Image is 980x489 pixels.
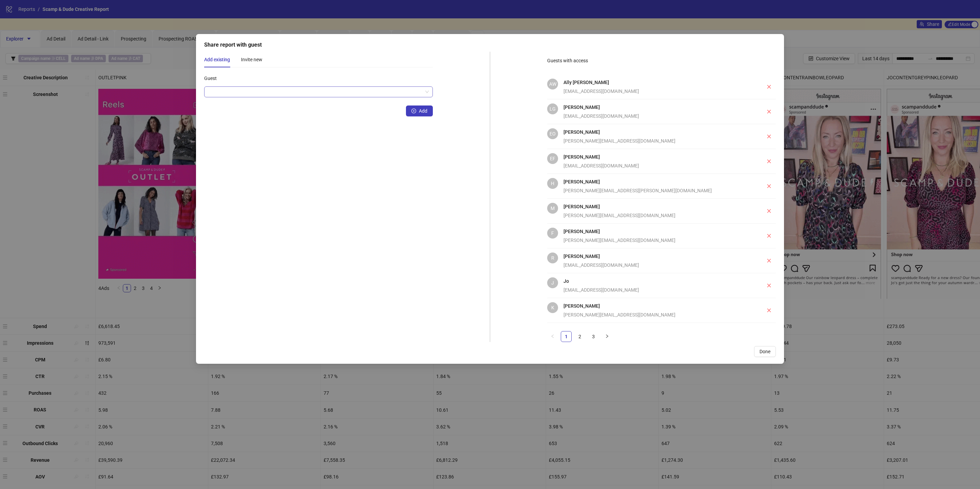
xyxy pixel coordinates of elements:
label: Guest [204,73,221,84]
span: M [551,205,555,212]
h4: Jo [563,277,749,285]
a: 1 [561,331,571,342]
h4: [PERSON_NAME] [563,302,749,310]
button: right [602,331,612,342]
li: 2 [574,331,585,342]
div: [PERSON_NAME][EMAIL_ADDRESS][DOMAIN_NAME] [563,237,749,244]
div: [EMAIL_ADDRESS][DOMAIN_NAME] [563,87,749,95]
div: [PERSON_NAME][EMAIL_ADDRESS][DOMAIN_NAME] [563,137,749,145]
li: Next Page [602,331,612,342]
span: LG [550,105,556,113]
span: plus-circle [411,109,416,113]
span: Add [419,108,427,114]
span: close [767,308,771,313]
span: close [767,258,771,263]
span: K [551,304,554,311]
div: Share report with guest [204,41,776,49]
div: [PERSON_NAME][EMAIL_ADDRESS][DOMAIN_NAME] [563,212,749,219]
div: Add existing [204,56,230,63]
span: close [767,134,771,139]
span: close [767,209,771,213]
li: 3 [588,331,599,342]
span: F [551,229,554,237]
input: Guest [208,87,423,97]
span: R [551,254,554,262]
h4: [PERSON_NAME] [563,228,749,235]
h4: [PERSON_NAME] [563,178,749,185]
span: left [551,334,555,338]
button: left [547,331,558,342]
h4: [PERSON_NAME] [563,128,749,136]
h4: [PERSON_NAME] [563,153,749,161]
span: right [605,334,609,338]
span: close [767,233,771,238]
li: Previous Page [547,331,558,342]
div: [EMAIL_ADDRESS][DOMAIN_NAME] [563,112,749,120]
span: close [767,159,771,164]
div: [EMAIL_ADDRESS][DOMAIN_NAME] [563,286,749,294]
div: [PERSON_NAME][EMAIL_ADDRESS][DOMAIN_NAME] [563,311,749,319]
span: Guests with access [547,58,588,63]
button: Done [754,346,776,357]
h4: [PERSON_NAME] [563,203,749,210]
button: Add [406,105,433,116]
a: 3 [588,331,599,342]
h4: [PERSON_NAME] [563,252,749,260]
div: [EMAIL_ADDRESS][DOMAIN_NAME] [563,261,749,269]
div: [EMAIL_ADDRESS][DOMAIN_NAME] [563,162,749,169]
div: Invite new [241,56,262,63]
h4: Ally [PERSON_NAME] [563,79,749,86]
span: close [767,109,771,114]
li: 1 [561,331,572,342]
span: close [767,283,771,288]
span: close [767,184,771,189]
span: close [767,84,771,89]
span: EF [550,155,555,162]
span: EO [550,130,556,137]
span: Done [759,349,770,354]
span: H [551,180,554,187]
span: AW [549,80,556,88]
div: [PERSON_NAME][EMAIL_ADDRESS][PERSON_NAME][DOMAIN_NAME] [563,187,749,194]
h4: [PERSON_NAME] [563,103,749,111]
span: J [551,279,554,287]
a: 2 [575,331,585,342]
